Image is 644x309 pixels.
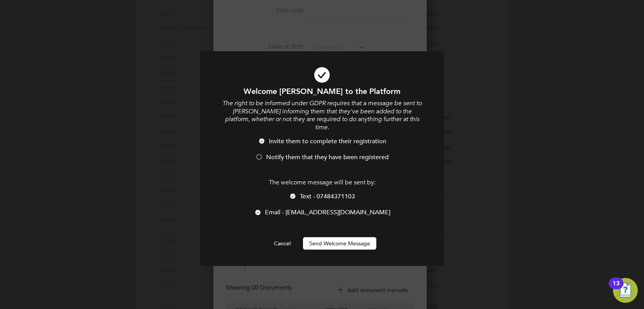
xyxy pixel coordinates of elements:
span: Email - [EMAIL_ADDRESS][DOMAIN_NAME] [265,208,390,216]
button: Send Welcome Message [303,237,376,250]
span: Text - 07484371103 [300,193,355,200]
div: 13 [613,283,620,293]
span: Invite them to complete their registration [269,137,386,145]
p: The welcome message will be sent by: [221,179,423,187]
button: Cancel [268,237,297,250]
h1: Welcome [PERSON_NAME] to the Platform [221,86,423,96]
button: Open Resource Center, 13 new notifications [613,278,638,303]
i: The right to be informed under GDPR requires that a message be sent to [PERSON_NAME] informing th... [222,99,422,131]
span: Notify them that they have been registered [266,153,389,161]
